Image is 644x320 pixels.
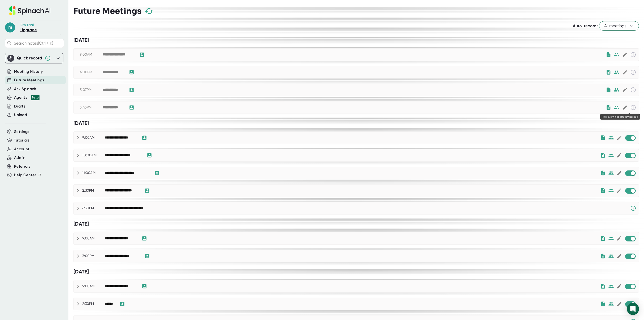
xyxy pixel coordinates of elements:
div: Quick record [17,56,42,61]
div: Beta [31,95,39,100]
div: 9:00AM [82,284,105,289]
button: Admin [14,155,26,161]
div: Open Intercom Messenger [627,303,639,315]
div: 2:30PM [82,302,105,306]
button: All meetings [599,21,639,31]
div: 9:00AM [80,52,102,57]
span: Help Center [14,172,36,178]
svg: This event has already passed [630,87,636,93]
div: 9:00AM [82,135,105,140]
svg: Spinach requires a video conference link. [630,205,636,211]
span: Auto-record: [573,23,598,28]
div: [DATE] [73,37,639,43]
button: Future Meetings [14,77,44,83]
button: Tutorials [14,137,29,143]
button: Settings [14,129,29,135]
span: m [5,22,15,32]
div: Pro Trial [20,23,35,27]
a: Upgrade [20,27,37,32]
div: [DATE] [73,269,639,275]
div: 5:45PM [80,105,102,110]
button: Account [14,146,29,152]
button: Referrals [14,164,30,169]
div: Agents [14,95,39,100]
div: [DATE] [73,120,639,126]
div: 2:30PM [82,188,105,193]
div: 11:00AM [82,171,105,175]
div: 5:07PM [80,88,102,92]
svg: This event has already passed [630,52,636,58]
div: 10:00AM [82,153,105,158]
button: Drafts [14,103,25,109]
button: Ask Spinach [14,86,36,92]
button: Upload [14,112,27,118]
span: Search notes (Ctrl + K) [14,41,53,46]
h3: Future Meetings [73,6,142,16]
div: [DATE] [73,221,639,227]
div: Quick record [7,53,61,63]
button: Help Center [14,172,42,178]
div: 4:00PM [80,70,102,75]
div: 6:30PM [82,206,105,210]
button: Agents Beta [14,95,39,100]
button: Meeting History [14,69,43,75]
div: 9:00AM [82,236,105,241]
span: All meetings [604,23,634,29]
div: 3:00PM [82,254,105,258]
